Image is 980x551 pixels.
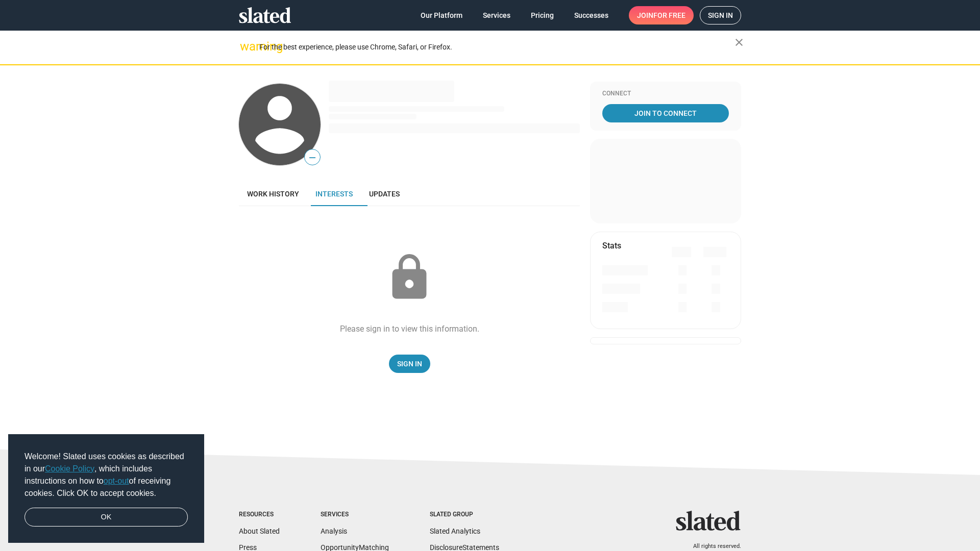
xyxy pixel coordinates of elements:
span: Join To Connect [604,104,727,122]
mat-icon: warning [240,40,252,53]
a: Analysis [321,527,347,535]
div: Please sign in to view this information. [340,323,479,334]
a: Sign In [389,355,430,373]
a: Successes [566,6,617,24]
span: Work history [247,190,299,198]
mat-card-title: Stats [602,240,621,251]
a: Sign in [700,6,741,24]
a: dismiss cookie message [24,508,188,527]
a: opt-out [104,477,129,485]
div: Connect [602,90,729,98]
a: Join To Connect [602,104,729,122]
span: Join [637,6,685,24]
span: for free [653,6,685,24]
span: Interests [315,190,353,198]
span: Pricing [531,6,554,24]
a: About Slated [239,527,280,535]
span: Sign in [708,7,733,24]
a: Services [475,6,519,24]
a: Cookie Policy [45,464,94,473]
div: Slated Group [430,511,499,519]
a: Interests [307,182,361,206]
a: Our Platform [412,6,471,24]
a: Updates [361,182,408,206]
span: Welcome! Slated uses cookies as described in our , which includes instructions on how to of recei... [24,450,188,499]
a: Work history [239,182,307,206]
div: Resources [239,511,280,519]
mat-icon: lock [384,252,435,303]
div: Services [321,511,389,519]
div: For the best experience, please use Chrome, Safari, or Firefox. [259,40,735,54]
a: Slated Analytics [430,527,480,535]
span: Services [483,6,510,24]
span: — [305,151,320,164]
span: Sign In [397,355,422,373]
div: cookieconsent [8,434,204,543]
a: Joinfor free [629,6,694,24]
span: Successes [574,6,608,24]
a: Pricing [523,6,562,24]
span: Updates [369,190,400,198]
span: Our Platform [421,6,462,24]
mat-icon: close [733,36,745,48]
